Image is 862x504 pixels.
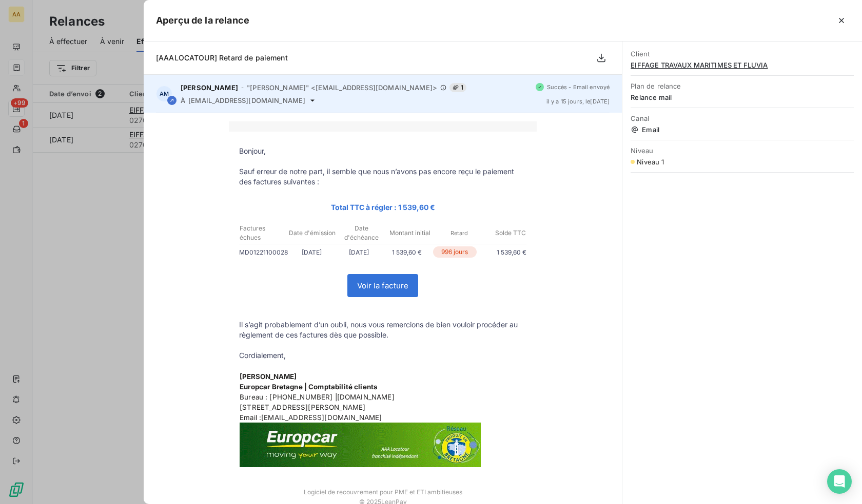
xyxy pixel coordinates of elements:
span: il y a 15 jours , le [DATE] [546,98,610,104]
span: Niveau [631,146,854,155]
div: Open Intercom Messenger [827,469,852,494]
span: [PERSON_NAME] [181,83,238,92]
td: Logiciel de recouvrement pour PME et ETI ambitieuses [229,478,537,496]
p: Total TTC à régler : 1 539,60 € [239,201,526,213]
span: Email [631,125,854,134]
span: [EMAIL_ADDRESS][DOMAIN_NAME] [188,96,305,104]
p: Montant initial [386,228,434,238]
p: Date d'échéance [338,224,385,242]
p: 1 539,60 € [479,247,526,258]
span: 1 [449,83,466,92]
p: Cordialement, [239,350,526,361]
p: Bonjour, [239,146,526,156]
span: EIFFAGE TRAVAUX MARITIMES ET FLUVIA [631,61,854,69]
p: MD01221100028 [239,247,288,258]
p: [DATE] [288,247,336,258]
span: À [181,96,185,104]
span: Europcar Bretagne | Comptabilité clients [240,383,377,391]
a: Voir la facture [348,275,418,297]
span: [STREET_ADDRESS][PERSON_NAME] [240,403,365,411]
p: 1 539,60 € [383,247,430,258]
p: Solde TTC [484,228,526,238]
span: - [241,85,244,91]
img: LOGO SIGNATURE [240,423,481,467]
p: [DATE] [336,247,383,258]
span: "[PERSON_NAME]" <[EMAIL_ADDRESS][DOMAIN_NAME]> [247,83,437,92]
span: Plan de relance [631,82,854,90]
div: AM [156,86,172,102]
span: Relance mail [631,93,854,101]
span: [AAALOCATOUR] Retard de paiement [156,53,288,62]
p: Date d'émission [288,228,336,238]
a: [EMAIL_ADDRESS][DOMAIN_NAME] [261,413,382,422]
p: Il s’agit probablement d’un oubli, nous vous remercions de bien vouloir procéder au règlement de ... [239,320,526,340]
p: Sauf erreur de notre part, il semble que nous n’avons pas encore reçu le paiement des factures su... [239,166,526,187]
span: Bureau : [PHONE_NUMBER] | [240,393,337,401]
span: Client [631,50,854,58]
p: Retard [435,228,483,238]
span: Succès - Email envoyé [547,84,610,90]
p: Factures échues [240,224,287,242]
p: 996 jours [433,246,477,258]
span: Canal [631,114,854,122]
span: [DOMAIN_NAME] [337,393,395,401]
span: [PERSON_NAME] [240,372,297,381]
a: [DOMAIN_NAME] [337,392,395,401]
span: Niveau 1 [637,158,664,166]
span: Email : [240,413,261,422]
h5: Aperçu de la relance [156,13,249,28]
